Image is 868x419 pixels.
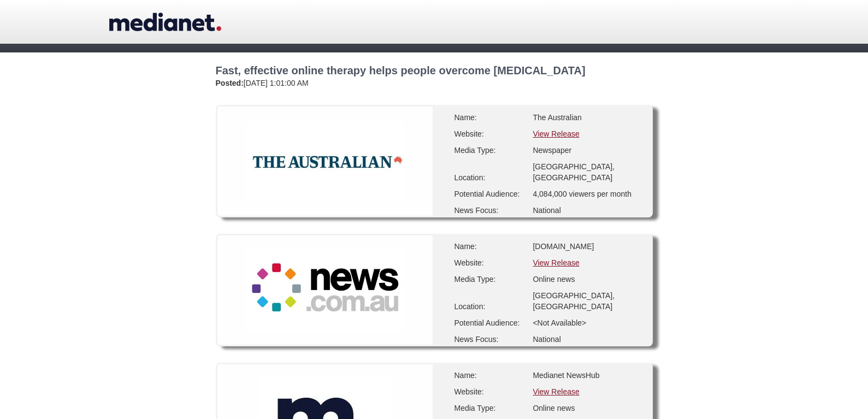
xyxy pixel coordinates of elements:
div: [GEOGRAPHIC_DATA], [GEOGRAPHIC_DATA] [533,290,642,312]
div: Name: [454,112,525,123]
div: News Focus: [454,334,525,345]
strong: Posted: [216,79,244,87]
div: <Not Available> [533,317,642,328]
div: [DOMAIN_NAME] [533,241,642,252]
a: View Release [533,387,579,396]
div: National [533,334,642,345]
h2: Fast, effective online therapy helps people overcome [MEDICAL_DATA] [216,63,653,78]
div: Media Type: [454,403,525,414]
a: View Release [533,129,579,138]
div: Potential Audience: [454,317,525,328]
div: Online news [533,274,642,285]
img: News.com.au [246,247,404,332]
div: Potential Audience: [454,188,525,199]
div: Media Type: [454,274,525,285]
div: Website: [454,128,525,139]
img: The Australian [246,121,404,200]
div: Location: [454,301,525,312]
div: Website: [454,386,525,397]
div: News Focus: [454,205,525,216]
div: Media Type: [454,145,525,156]
div: [GEOGRAPHIC_DATA], [GEOGRAPHIC_DATA] [533,161,642,183]
div: Newspaper [533,145,642,156]
div: Medianet NewsHub [533,370,642,381]
div: Online news [533,403,642,414]
div: Website: [454,257,525,268]
div: 4,084,000 viewers per month [533,188,642,199]
a: View Release [533,258,579,267]
div: [DATE] 1:01:00 AM [216,78,653,88]
div: The Australian [533,112,642,123]
div: National [533,205,642,216]
div: Name: [454,241,525,252]
div: Location: [454,172,525,183]
a: medianet [109,8,221,36]
div: Name: [454,370,525,381]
